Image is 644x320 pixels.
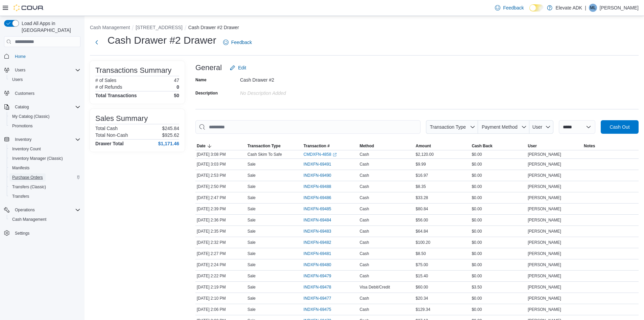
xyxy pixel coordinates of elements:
span: INDXFN-69482 [304,240,331,245]
button: [STREET_ADDRESS] [136,25,182,30]
a: Manifests [9,164,32,172]
p: [PERSON_NAME] [600,4,639,12]
p: Sale [247,240,256,245]
button: Operations [12,206,38,214]
button: Catalog [1,102,83,112]
span: [PERSON_NAME] [528,284,561,290]
span: Cash [360,262,369,268]
p: Cash Skim To Safe [247,152,282,157]
span: [PERSON_NAME] [528,307,561,312]
span: [PERSON_NAME] [528,240,561,245]
span: $8.35 [416,184,426,189]
span: Transfers (Classic) [12,184,46,190]
span: [PERSON_NAME] [528,184,561,189]
span: [PERSON_NAME] [528,217,561,223]
button: Edit [227,61,249,74]
span: Feedback [231,39,252,46]
span: $16.97 [416,173,428,178]
button: Date [195,142,246,150]
span: INDXFN-69484 [304,217,331,223]
div: $0.00 [470,227,526,235]
a: Cash Management [9,215,49,223]
span: $80.84 [416,206,428,212]
span: Cash [360,251,369,256]
span: Transaction # [304,143,330,149]
h6: # of Sales [95,78,116,83]
span: My Catalog (Classic) [9,112,80,121]
span: Transaction Type [247,143,281,149]
p: Sale [247,184,256,189]
button: Cash Management [7,215,83,224]
button: Purchase Orders [7,173,83,182]
a: Transfers [9,192,32,200]
div: [DATE] 2:27 PM [195,250,246,258]
a: Promotions [9,122,35,130]
span: Manifests [12,165,29,171]
span: Edit [238,64,246,71]
label: Name [195,77,207,83]
div: $0.00 [470,305,526,314]
span: $15.40 [416,273,428,279]
span: Settings [15,231,29,236]
span: Feedback [503,4,524,11]
button: INDXFN-69484 [304,216,338,224]
a: Purchase Orders [9,173,46,182]
div: [DATE] 2:32 PM [195,238,246,247]
span: Cash [360,195,369,200]
button: INDXFN-69475 [304,305,338,314]
button: User [526,142,582,150]
h4: 50 [174,93,179,98]
span: Transfers [12,194,29,199]
div: $0.00 [470,205,526,213]
span: Cash Management [12,217,46,222]
h6: Total Non-Cash [95,132,128,138]
span: INDXFN-69491 [304,162,331,167]
p: Sale [247,206,256,212]
span: $60.00 [416,284,428,290]
button: Inventory Manager (Classic) [7,154,83,163]
button: Notes [582,142,639,150]
p: Sale [247,229,256,234]
span: INDXFN-69475 [304,307,331,312]
span: [PERSON_NAME] [528,195,561,200]
button: INDXFN-69485 [304,205,338,213]
span: Cash [360,296,369,301]
span: $100.20 [416,240,430,245]
span: Cash [360,307,369,312]
button: Users [1,65,83,75]
button: Transaction # [302,142,358,150]
span: Inventory Manager (Classic) [12,156,63,161]
a: Users [9,76,25,84]
div: $0.00 [470,250,526,258]
span: Cash [360,206,369,212]
button: INDXFN-69491 [304,160,338,168]
span: Settings [12,229,80,237]
a: Inventory Manager (Classic) [9,154,66,163]
span: Users [9,76,80,84]
span: Inventory [15,137,31,142]
div: [DATE] 2:24 PM [195,261,246,269]
button: INDXFN-69482 [304,238,338,247]
p: Sale [247,162,256,167]
h4: Drawer Total [95,141,124,146]
span: My Catalog (Classic) [12,114,50,119]
button: Inventory [1,135,83,144]
a: Feedback [492,1,526,15]
button: Catalog [12,103,31,111]
button: Users [12,66,28,74]
button: INDXFN-69481 [304,250,338,258]
span: Operations [12,206,80,214]
span: Home [15,54,26,59]
p: Sale [247,195,256,200]
span: INDXFN-69488 [304,184,331,189]
p: $925.62 [162,132,179,138]
button: Method [358,142,414,150]
span: Purchase Orders [9,173,80,182]
button: Transaction Type [246,142,302,150]
span: Cash [360,173,369,178]
button: Home [1,51,83,61]
span: Cash [360,229,369,234]
span: [PERSON_NAME] [528,262,561,268]
div: [DATE] 2:39 PM [195,205,246,213]
span: [PERSON_NAME] [528,229,561,234]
